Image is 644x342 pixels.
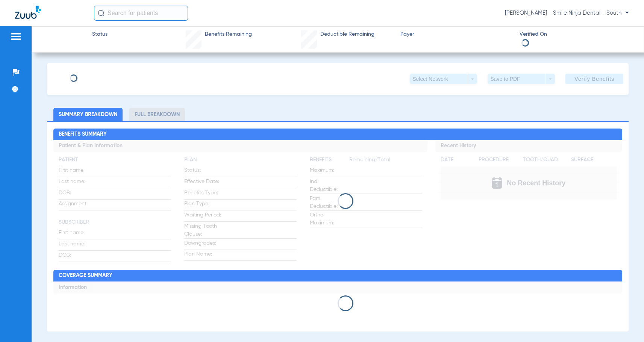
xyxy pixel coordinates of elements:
[98,10,105,17] img: Search Icon
[94,6,188,21] input: Search for patients
[10,32,22,41] img: hamburger-icon
[400,30,513,38] span: Payer
[15,6,41,19] img: Zuub Logo
[53,108,123,121] li: Summary Breakdown
[205,30,252,38] span: Benefits Remaining
[129,108,185,121] li: Full Breakdown
[320,30,374,38] span: Deductible Remaining
[53,270,622,282] h2: Coverage Summary
[92,30,108,38] span: Status
[53,129,622,141] h2: Benefits Summary
[520,30,632,38] span: Verified On
[505,9,629,17] span: [PERSON_NAME] - Smile Ninja Dental - South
